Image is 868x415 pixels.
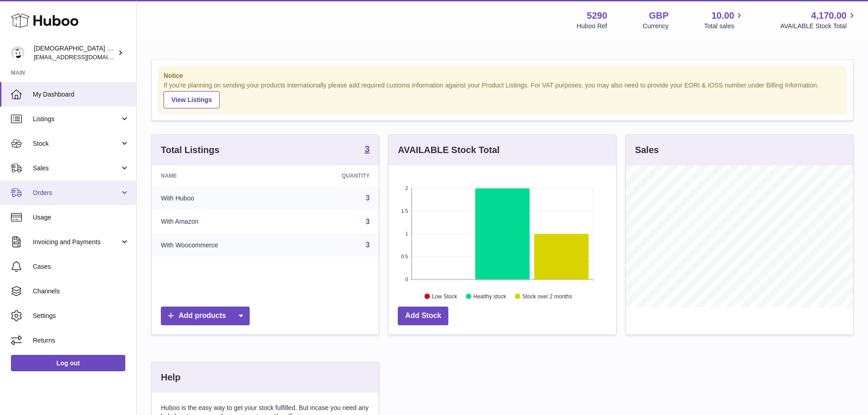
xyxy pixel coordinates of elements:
strong: GBP [649,10,668,22]
text: 2 [406,185,408,191]
span: Invoicing and Payments [33,238,120,246]
a: Log out [11,355,125,371]
a: Add Stock [398,307,448,325]
span: Sales [33,164,120,173]
td: With Woocommerce [152,233,293,257]
a: View Listings [164,91,220,108]
strong: Notice [164,72,841,80]
text: 0 [406,277,408,282]
h3: AVAILABLE Stock Total [398,144,499,156]
a: 3 [365,241,370,249]
span: Settings [33,312,129,320]
span: Orders [33,189,120,197]
strong: 5290 [587,10,607,22]
a: 10.00 Total sales [704,10,745,31]
text: 1 [406,231,408,236]
span: 4,170.00 [811,10,847,22]
span: Channels [33,287,129,296]
div: If you're planning on sending your products internationally please add required customs informati... [164,81,841,108]
h3: Sales [635,144,659,156]
span: AVAILABLE Stock Total [780,22,857,31]
text: 1.5 [401,208,408,214]
h3: Total Listings [161,144,220,156]
div: [DEMOGRAPHIC_DATA] Charity [34,44,116,61]
span: 10.00 [711,10,734,22]
span: Usage [33,213,129,222]
a: 3 [365,144,370,155]
span: Cases [33,262,129,271]
span: Returns [33,336,129,345]
td: With Amazon [152,210,293,234]
span: [EMAIL_ADDRESS][DOMAIN_NAME] [34,53,134,61]
a: 3 [365,194,370,202]
a: 4,170.00 AVAILABLE Stock Total [780,10,857,31]
th: Name [152,165,293,186]
h3: Help [161,371,180,384]
text: Healthy stock [473,293,507,299]
text: 0.5 [401,254,408,259]
strong: 3 [365,144,370,154]
span: Listings [33,115,120,123]
span: My Dashboard [33,90,129,99]
img: info@muslimcharity.org.uk [11,46,25,60]
span: Stock [33,139,120,148]
a: Add products [161,307,250,325]
div: Huboo Ref [577,22,607,31]
a: 3 [365,218,370,225]
th: Quantity [293,165,379,186]
div: Currency [643,22,669,31]
text: Stock over 2 months [523,293,572,299]
text: Low Stock [432,293,457,299]
td: With Huboo [152,186,293,210]
span: Total sales [704,22,745,31]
